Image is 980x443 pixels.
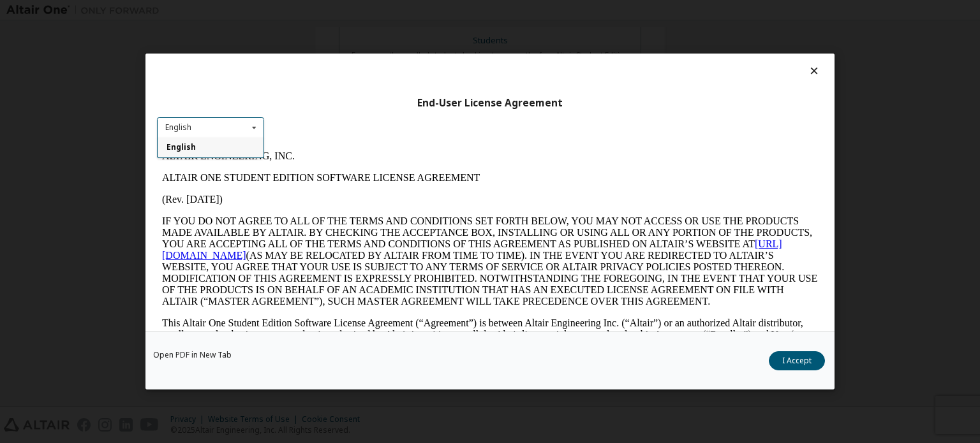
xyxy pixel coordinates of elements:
[5,5,661,17] p: ALTAIR ENGINEERING, INC.
[165,124,191,131] div: English
[167,142,196,153] span: English
[5,70,661,162] p: IF YOU DO NOT AGREE TO ALL OF THE TERMS AND CONDITIONS SET FORTH BELOW, YOU MAY NOT ACCESS OR USE...
[5,93,625,115] a: [URL][DOMAIN_NAME]
[153,351,232,359] a: Open PDF in New Tab
[5,27,661,38] p: ALTAIR ONE STUDENT EDITION SOFTWARE LICENSE AGREEMENT
[5,172,661,218] p: This Altair One Student Edition Software License Agreement (“Agreement”) is between Altair Engine...
[5,48,661,60] p: (Rev. [DATE])
[769,351,825,370] button: I Accept
[157,97,823,110] div: End-User License Agreement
